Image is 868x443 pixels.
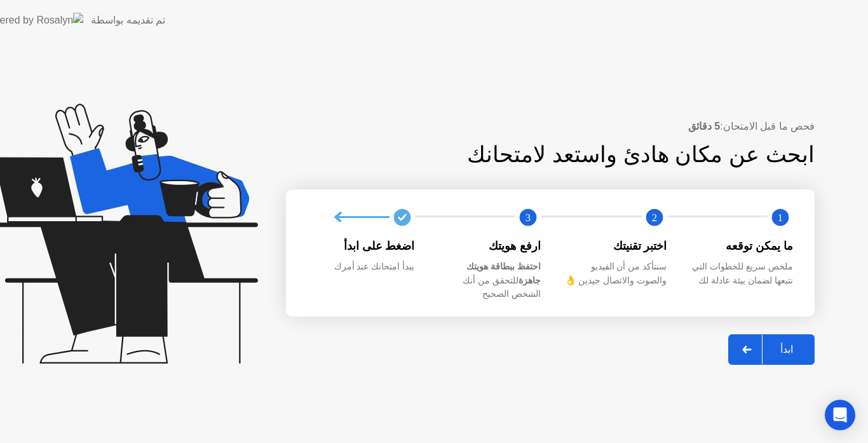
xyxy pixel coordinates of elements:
[435,260,541,301] div: للتحقق من أنك الشخص الصحيح
[688,238,794,254] div: ما يمكن توقعه
[763,343,811,355] div: ابدأ
[561,260,667,287] div: سنتأكد من أن الفيديو والصوت والاتصال جيدين 👌
[688,121,720,132] b: 5 دقائق
[651,211,656,223] text: 2
[728,334,815,365] button: ابدأ
[778,211,783,223] text: 1
[825,400,855,430] div: Open Intercom Messenger
[466,261,541,285] b: احتفظ ببطاقة هويتك جاهزة
[286,119,815,134] div: فحص ما قبل الامتحان:
[309,238,415,254] div: اضغط على ابدأ
[526,211,531,223] text: 3
[91,13,165,28] div: تم تقديمه بواسطة
[688,260,794,287] div: ملخص سريع للخطوات التي نتبعها لضمان بيئة عادلة لك
[435,238,541,254] div: ارفع هويتك
[309,260,415,274] div: يبدأ امتحانك عند أمرك
[561,238,667,254] div: اختبر تقنيتك
[367,138,815,172] div: ابحث عن مكان هادئ واستعد لامتحانك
